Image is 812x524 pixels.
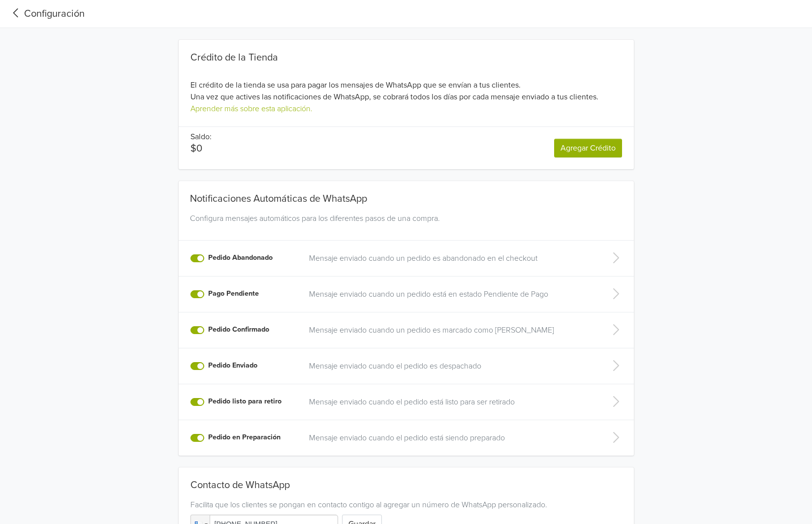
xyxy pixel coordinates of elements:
[190,499,622,511] div: Facilita que los clientes se pongan en contacto contigo al agregar un número de WhatsApp personal...
[208,360,257,371] label: Pedido Enviado
[208,288,259,299] label: Pago Pendiente
[8,6,85,21] a: Configuración
[309,252,592,264] a: Mensaje enviado cuando un pedido es abandonado en el checkout
[179,52,634,115] div: El crédito de la tienda se usa para pagar los mensajes de WhatsApp que se envían a tus clientes. ...
[190,52,622,63] div: Crédito de la Tienda
[208,252,273,263] label: Pedido Abandonado
[186,213,626,236] div: Configura mensajes automáticos para los diferentes pasos de una compra.
[309,396,592,408] a: Mensaje enviado cuando el pedido está listo para ser retirado
[208,324,269,335] label: Pedido Confirmado
[309,324,592,336] a: Mensaje enviado cuando un pedido es marcado como [PERSON_NAME]
[186,181,626,209] div: Notificaciones Automáticas de WhatsApp
[554,139,622,157] a: Agregar Crédito
[190,143,212,154] p: $0
[190,104,312,114] a: Aprender más sobre esta aplicación.
[309,288,592,300] a: Mensaje enviado cuando un pedido está en estado Pendiente de Pago
[208,432,281,443] label: Pedido en Preparación
[190,479,622,495] div: Contacto de WhatsApp
[309,360,592,372] a: Mensaje enviado cuando el pedido es despachado
[208,396,281,407] label: Pedido listo para retiro
[309,432,592,444] a: Mensaje enviado cuando el pedido está siendo preparado
[190,131,212,143] p: Saldo:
